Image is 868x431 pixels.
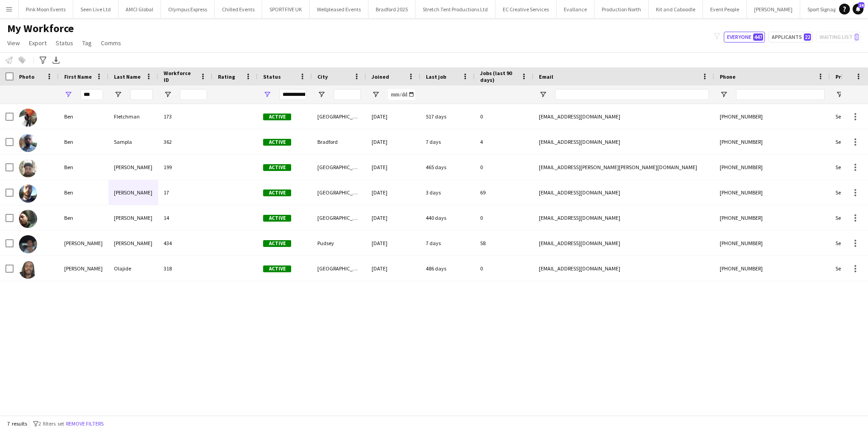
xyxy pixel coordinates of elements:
[804,33,811,41] span: 22
[366,104,420,129] div: [DATE]
[19,159,37,177] img: Ben Samuels
[108,205,158,230] div: [PERSON_NAME]
[158,180,212,205] div: 17
[557,0,594,18] button: Evallance
[853,4,863,14] a: 24
[372,73,389,80] span: Joined
[426,73,446,80] span: Last job
[420,180,475,205] div: 3 days
[475,155,533,180] div: 0
[372,90,380,99] button: Open Filter Menu
[724,32,765,43] button: Everyone447
[714,129,830,154] div: [PHONE_NUMBER]
[164,70,196,83] span: Workforce ID
[366,180,420,205] div: [DATE]
[263,114,291,120] span: Active
[19,210,37,228] img: Ben Walsh
[73,0,118,18] button: Seen Live Ltd
[158,104,212,129] div: 173
[218,73,235,80] span: Rating
[97,37,125,49] a: Comms
[114,73,141,80] span: Last Name
[80,89,103,100] input: First Name Filter Input
[555,89,709,100] input: Email Filter Input
[19,109,37,127] img: Ben Fletchman
[753,33,763,41] span: 447
[56,39,73,47] span: Status
[263,73,281,80] span: Status
[334,89,361,100] input: City Filter Input
[108,129,158,154] div: Sampla
[720,90,728,99] button: Open Filter Menu
[539,73,553,80] span: Email
[263,265,291,272] span: Active
[59,231,108,256] div: [PERSON_NAME]
[130,89,153,100] input: Last Name Filter Input
[475,231,533,256] div: 58
[108,180,158,205] div: [PERSON_NAME]
[835,90,844,99] button: Open Filter Menu
[736,89,825,100] input: Phone Filter Input
[158,256,212,281] div: 318
[480,70,517,83] span: Jobs (last 90 days)
[533,155,714,180] div: [EMAIL_ADDRESS][PERSON_NAME][PERSON_NAME][DOMAIN_NAME]
[714,231,830,256] div: [PHONE_NUMBER]
[312,155,366,180] div: [GEOGRAPHIC_DATA]
[38,420,64,427] span: 2 filters set
[4,37,24,49] a: View
[263,139,291,146] span: Active
[533,231,714,256] div: [EMAIL_ADDRESS][DOMAIN_NAME]
[366,256,420,281] div: [DATE]
[366,155,420,180] div: [DATE]
[118,0,161,18] button: AMCI Global
[388,89,415,100] input: Joined Filter Input
[539,90,547,99] button: Open Filter Menu
[835,73,854,80] span: Profile
[415,0,495,18] button: Stretch Tent Productions Ltd
[108,256,158,281] div: Olajide
[19,260,37,279] img: Reuben Olajide
[79,37,95,49] a: Tag
[19,134,37,152] img: Ben Sampla
[714,205,830,230] div: [PHONE_NUMBER]
[59,205,108,230] div: Ben
[158,231,212,256] div: 434
[714,180,830,205] div: [PHONE_NUMBER]
[64,90,72,99] button: Open Filter Menu
[533,129,714,154] div: [EMAIL_ADDRESS][DOMAIN_NAME]
[533,205,714,230] div: [EMAIL_ADDRESS][DOMAIN_NAME]
[366,231,420,256] div: [DATE]
[800,0,846,18] button: Sport Signage
[158,205,212,230] div: 14
[312,231,366,256] div: Pudsey
[59,256,108,281] div: [PERSON_NAME]
[317,73,328,80] span: City
[420,205,475,230] div: 440 days
[533,104,714,129] div: [EMAIL_ADDRESS][DOMAIN_NAME]
[114,90,122,99] button: Open Filter Menu
[312,205,366,230] div: [GEOGRAPHIC_DATA]
[161,0,215,18] button: Olympus Express
[19,0,73,18] button: Pink Moon Events
[714,155,830,180] div: [PHONE_NUMBER]
[420,231,475,256] div: 7 days
[312,129,366,154] div: Bradford
[64,73,92,80] span: First Name
[19,235,37,253] img: Benn Dyer
[747,0,800,18] button: [PERSON_NAME]
[25,37,50,49] a: Export
[29,39,47,47] span: Export
[703,0,747,18] button: Event People
[108,104,158,129] div: Fletchman
[714,104,830,129] div: [PHONE_NUMBER]
[475,104,533,129] div: 0
[720,73,736,80] span: Phone
[420,256,475,281] div: 486 days
[158,129,212,154] div: 362
[533,256,714,281] div: [EMAIL_ADDRESS][DOMAIN_NAME]
[51,55,61,66] app-action-btn: Export XLSX
[164,90,172,99] button: Open Filter Menu
[263,240,291,247] span: Active
[495,0,557,18] button: EC Creative Services
[262,0,310,18] button: SPORTFIVE UK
